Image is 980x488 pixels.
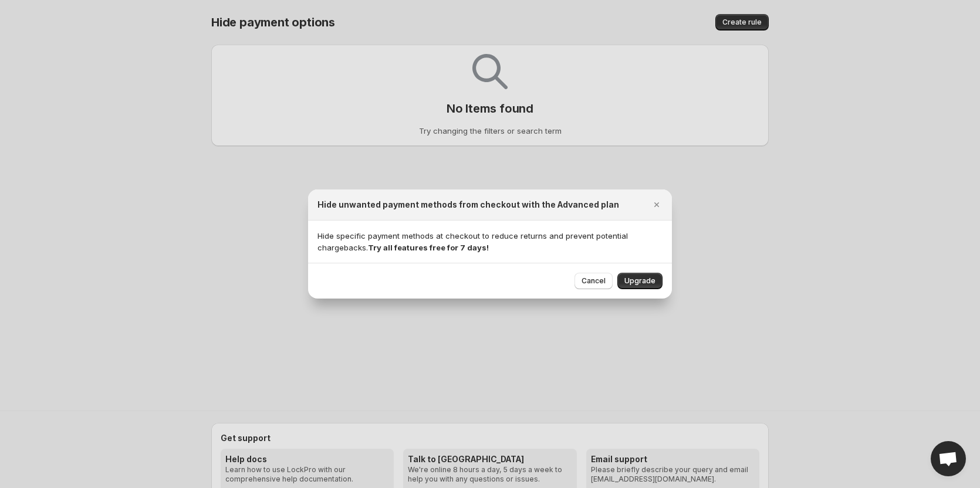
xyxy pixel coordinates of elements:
span: Cancel [582,276,606,286]
button: Close [648,196,665,213]
span: Upgrade [624,276,655,286]
a: Open chat [931,441,966,476]
button: Upgrade [617,273,663,289]
strong: Try all features free for 7 days! [368,243,489,252]
p: Hide specific payment methods at checkout to reduce returns and prevent potential chargebacks. [317,230,663,253]
h2: Hide unwanted payment methods from checkout with the Advanced plan [317,199,619,211]
button: Cancel [575,273,613,289]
